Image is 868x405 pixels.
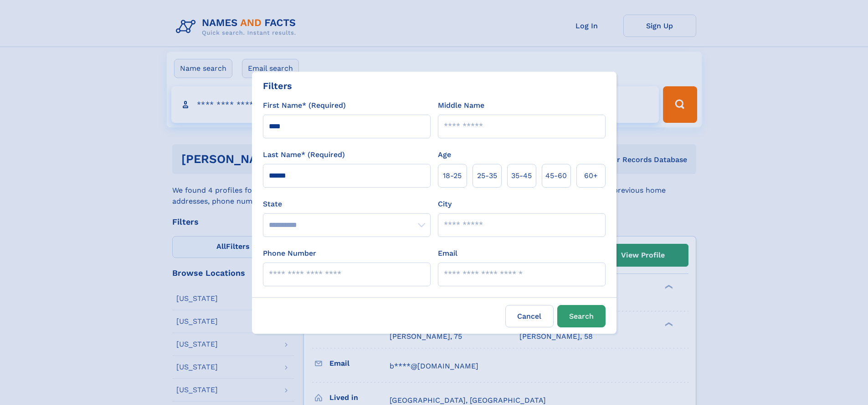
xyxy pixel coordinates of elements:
[263,79,292,93] div: Filters
[557,305,606,327] button: Search
[438,199,452,210] label: City
[545,170,567,181] span: 45‑60
[438,149,451,160] label: Age
[505,305,554,327] label: Cancel
[263,248,316,259] label: Phone Number
[438,100,484,111] label: Middle Name
[263,149,345,160] label: Last Name* (Required)
[263,199,431,210] label: State
[477,170,497,181] span: 25‑35
[438,248,457,259] label: Email
[263,100,346,111] label: First Name* (Required)
[584,170,598,181] span: 60+
[443,170,462,181] span: 18‑25
[511,170,532,181] span: 35‑45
